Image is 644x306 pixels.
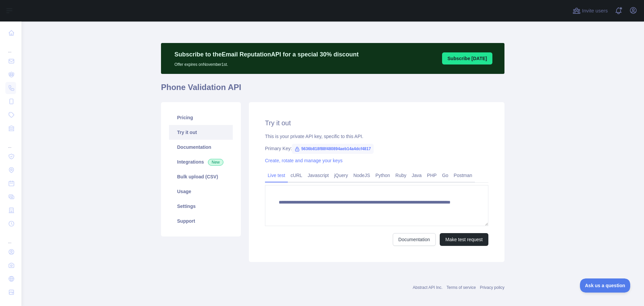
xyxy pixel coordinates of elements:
[439,170,451,181] a: Go
[265,118,488,128] h2: Try it out
[265,170,288,181] a: Live test
[169,199,233,214] a: Settings
[208,159,223,166] span: New
[169,155,233,169] a: Integrations New
[169,169,233,184] a: Bulk upload (CSV)
[5,231,16,245] div: ...
[5,40,16,54] div: ...
[265,133,488,140] div: This is your private API key, specific to this API.
[409,170,425,181] a: Java
[351,170,373,181] a: NodeJS
[582,7,608,15] span: Invite users
[446,285,476,290] a: Terms of service
[305,170,331,181] a: Javascript
[571,5,609,16] button: Invite users
[5,136,16,149] div: ...
[393,233,436,246] a: Documentation
[424,170,439,181] a: PHP
[161,82,504,98] h1: Phone Validation API
[580,278,631,293] iframe: Toggle Customer Support
[288,170,305,181] a: cURL
[292,144,374,154] span: 5636b818f88f480894aeb14a4dcf4817
[393,170,409,181] a: Ruby
[373,170,393,181] a: Python
[480,285,504,290] a: Privacy policy
[169,140,233,155] a: Documentation
[174,59,359,67] p: Offer expires on November 1st.
[169,125,233,140] a: Try it out
[451,170,475,181] a: Postman
[169,214,233,228] a: Support
[440,233,488,246] button: Make test request
[169,110,233,125] a: Pricing
[265,145,488,152] div: Primary Key:
[265,158,342,163] a: Create, rotate and manage your keys
[174,50,359,59] p: Subscribe to the Email Reputation API for a special 30 % discount
[169,184,233,199] a: Usage
[413,285,443,290] a: Abstract API Inc.
[442,52,492,64] button: Subscribe [DATE]
[331,170,351,181] a: jQuery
